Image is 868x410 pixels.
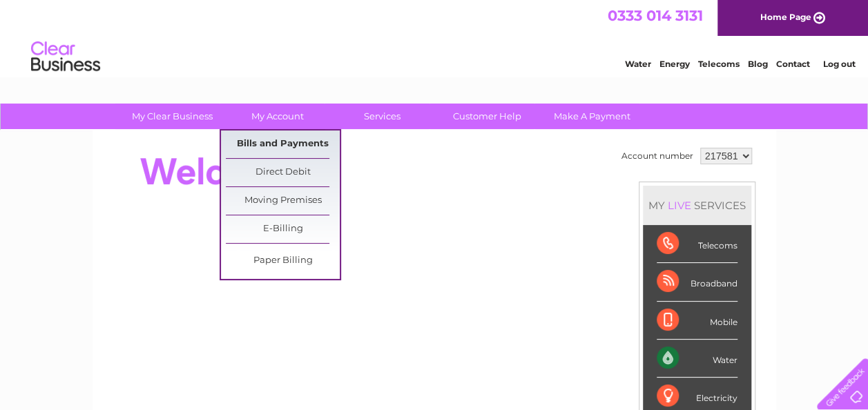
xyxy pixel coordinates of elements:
[220,104,334,129] a: My Account
[665,199,694,212] div: LIVE
[822,59,855,69] a: Log out
[115,104,229,129] a: My Clear Business
[608,7,703,24] a: 0333 014 3131
[430,104,544,129] a: Customer Help
[657,225,737,263] div: Telecoms
[226,130,340,158] a: Bills and Payments
[226,159,340,186] a: Direct Debit
[535,104,649,129] a: Make A Payment
[698,59,740,69] a: Telecoms
[625,59,651,69] a: Water
[30,36,101,78] img: logo.png
[325,104,439,129] a: Services
[657,302,737,340] div: Mobile
[226,247,340,275] a: Paper Billing
[657,263,737,301] div: Broadband
[776,59,810,69] a: Contact
[618,144,697,168] td: Account number
[226,215,340,243] a: E-Billing
[108,8,761,67] div: Clear Business is a trading name of Verastar Limited (registered in [GEOGRAPHIC_DATA] No. 3667643...
[657,340,737,378] div: Water
[748,59,768,69] a: Blog
[659,59,690,69] a: Energy
[643,186,751,225] div: MY SERVICES
[226,187,340,215] a: Moving Premises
